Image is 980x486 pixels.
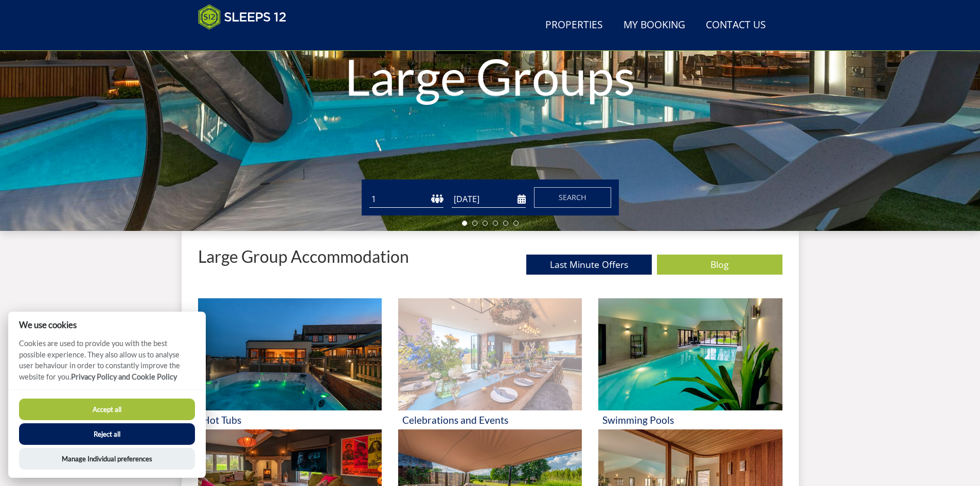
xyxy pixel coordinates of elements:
a: Contact Us [702,14,770,37]
h3: Swimming Pools [602,415,778,425]
a: Blog [657,255,782,275]
h3: Celebrations and Events [402,415,578,425]
h2: We use cookies [8,320,206,330]
button: Reject all [19,423,195,445]
img: 'Celebrations and Events' - Large Group Accommodation Holiday Ideas [398,298,582,410]
p: Cookies are used to provide you with the best possible experience. They also allow us to analyse ... [8,338,206,390]
button: Manage Individual preferences [19,448,195,470]
p: Large Group Accommodation [198,247,409,265]
button: Accept all [19,399,195,420]
img: 'Swimming Pools' - Large Group Accommodation Holiday Ideas [598,298,782,410]
a: 'Swimming Pools' - Large Group Accommodation Holiday Ideas Swimming Pools [598,298,782,429]
img: 'Hot Tubs' - Large Group Accommodation Holiday Ideas [198,298,382,410]
h3: Hot Tubs [202,415,378,425]
span: Search [559,192,586,202]
a: My Booking [619,14,689,37]
a: 'Hot Tubs' - Large Group Accommodation Holiday Ideas Hot Tubs [198,298,382,429]
a: Privacy Policy and Cookie Policy [71,372,177,381]
a: 'Celebrations and Events' - Large Group Accommodation Holiday Ideas Celebrations and Events [398,298,582,429]
button: Search [534,187,611,208]
img: Sleeps 12 [198,4,287,30]
input: Arrival Date [452,191,526,208]
iframe: Customer reviews powered by Trustpilot [193,36,301,45]
a: Properties [541,14,607,37]
a: Last Minute Offers [526,255,652,275]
